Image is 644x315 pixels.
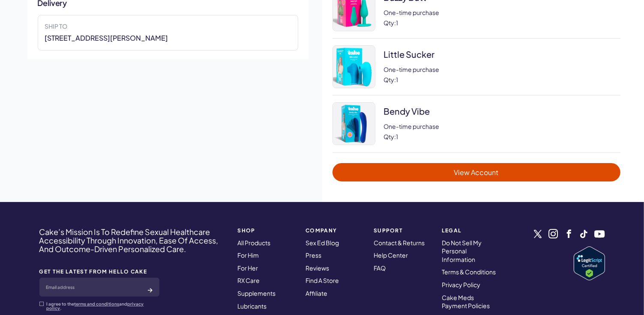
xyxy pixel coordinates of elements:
a: Verify LegitScript Approval for www.hellocake.com [574,247,605,280]
a: Sex Ed Blog [306,239,339,247]
a: Do Not Sell My Personal Information [442,239,482,263]
a: Find A Store [306,276,339,284]
strong: GET THE LATEST FROM HELLO CAKE [39,269,159,274]
span: [STREET_ADDRESS][PERSON_NAME] [45,33,168,43]
a: FAQ [374,264,386,272]
p: One-time purchase [384,65,440,73]
a: RX Care [238,276,260,284]
p: One-time purchase [384,122,440,130]
a: Terms & Conditions [442,268,496,276]
strong: SHOP [238,228,296,233]
a: Reviews [306,264,329,272]
a: Contact & Returns [374,239,425,247]
p: Qty: 1 [384,76,440,83]
a: For Her [238,264,258,272]
p: Qty: 1 [384,19,440,27]
a: Lubricants [238,302,267,310]
strong: Support [374,228,431,233]
a: For Him [238,251,259,259]
a: privacy policy [47,301,144,311]
a: terms and conditions [75,301,120,306]
strong: little sucker [384,50,435,59]
span: View Account [341,167,612,177]
h4: Cake’s Mission Is To Redefine Sexual Healthcare Accessibility Through Innovation, Ease Of Access,... [39,228,227,253]
img: Verify Approval for www.hellocake.com [574,247,605,280]
a: Help Center [374,251,408,259]
p: One-time purchase [384,9,440,16]
strong: Bendy Vibe [384,107,430,116]
p: I agree to the and . [47,302,159,310]
label: Ship to [45,22,291,30]
a: All Products [238,239,271,247]
p: Qty: 1 [384,133,440,140]
strong: Legal [442,228,500,233]
a: Cake Meds Payment Policies [442,294,490,310]
strong: COMPANY [306,228,363,233]
a: View Account [332,163,620,181]
a: Supplements [238,289,276,297]
a: Affiliate [306,289,327,297]
a: Privacy Policy [442,281,480,288]
a: Press [306,251,321,259]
